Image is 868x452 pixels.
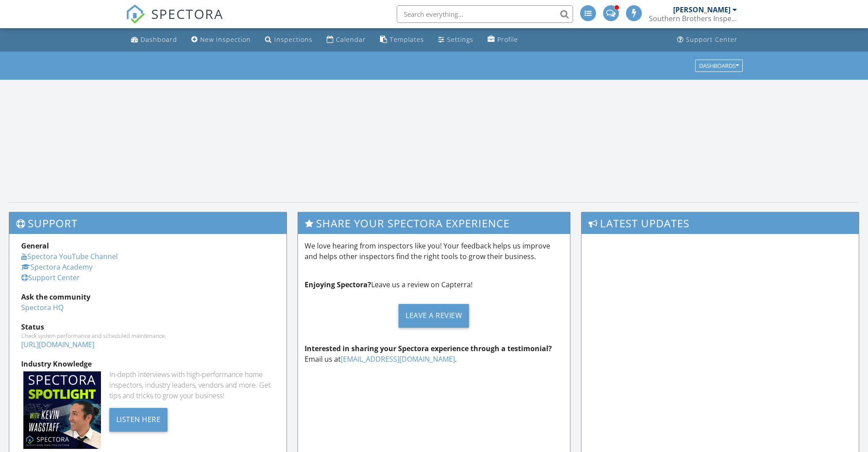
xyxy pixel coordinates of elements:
a: Settings [435,32,477,48]
a: Calendar [323,32,369,48]
a: Spectora YouTube Channel [21,252,118,261]
a: Listen Here [109,414,168,424]
h3: Share Your Spectora Experience [298,212,570,234]
a: [EMAIL_ADDRESS][DOMAIN_NAME] [341,354,455,364]
div: Profile [497,35,518,44]
a: Dashboard [127,32,181,48]
strong: Enjoying Spectora? [305,280,371,289]
button: Dashboards [695,59,743,72]
a: SPECTORA [126,12,224,30]
input: Search everything... [397,5,573,23]
a: New Inspection [188,32,254,48]
div: Industry Knowledge [21,359,275,369]
div: Templates [390,35,424,44]
span: SPECTORA [151,4,224,23]
div: Settings [447,35,473,44]
div: Leave a Review [399,304,469,328]
a: Leave a Review [305,297,563,334]
strong: Interested in sharing your Spectora experience through a testimonial? [305,344,552,353]
img: The Best Home Inspection Software - Spectora [126,4,145,24]
a: Support Center [21,273,80,282]
div: Status [21,322,275,332]
div: Check system performance and scheduled maintenance. [21,332,275,339]
p: Leave us a review on Capterra! [305,279,563,290]
div: Support Center [686,35,738,44]
h3: Support [9,212,287,234]
div: Inspections [274,35,313,44]
a: Profile [484,32,522,48]
div: Dashboards [699,63,739,69]
p: Email us at . [305,343,563,364]
div: In-depth interviews with high-performance home inspectors, industry leaders, vendors and more. Ge... [109,369,275,401]
strong: General [21,241,49,251]
a: Spectora Academy [21,262,93,272]
h3: Latest Updates [581,212,859,234]
p: We love hearing from inspectors like you! Your feedback helps us improve and helps other inspecto... [305,241,563,262]
img: Spectoraspolightmain [23,371,101,449]
div: [PERSON_NAME] [673,5,730,14]
div: Southern Brothers Inspections [649,14,737,23]
a: Support Center [674,32,741,48]
a: [URL][DOMAIN_NAME] [21,340,94,349]
div: Ask the community [21,292,275,302]
a: Spectora HQ [21,303,63,312]
div: Dashboard [141,35,177,44]
div: Calendar [336,35,366,44]
div: New Inspection [200,35,251,44]
a: Templates [376,32,428,48]
a: Inspections [261,32,316,48]
div: Listen Here [109,408,168,432]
